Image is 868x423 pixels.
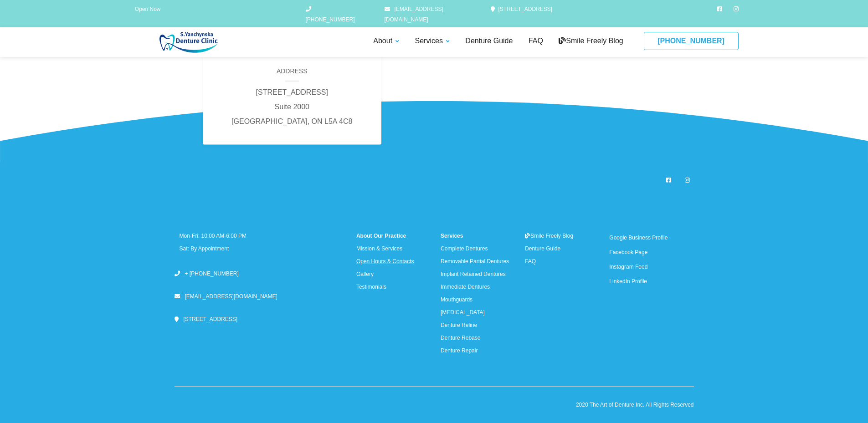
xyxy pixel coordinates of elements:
[175,268,277,279] a: + [PHONE_NUMBER]
[609,234,669,241] a: Google Business Profile
[526,36,545,47] a: FAQ
[441,284,490,290] a: Immediate Dentures
[441,271,506,277] a: Implant Retained Dentures
[180,243,247,254] span: Sat: By Appointment
[525,245,560,252] a: Denture Guide
[441,335,480,341] a: Denture Rebase
[463,36,515,47] a: Denture Guide
[175,291,277,302] a: [EMAIL_ADDRESS][DOMAIN_NAME]
[356,233,406,239] a: About Our Practice
[441,245,488,252] a: Complete Dentures
[130,32,252,53] img: S Yanchynska Denture Care Centre
[441,309,485,316] a: [MEDICAL_DATA]
[180,230,247,241] span: Mon-Fri: 10:00 AM-6:00 PM
[356,258,414,265] a: Open Hours & Contacts
[525,258,536,265] a: FAQ
[491,6,553,12] a: [STREET_ADDRESS]
[609,278,648,285] a: LinkedIn Profile
[556,36,625,47] a: Smile Freely Blog
[306,4,360,25] a: [PHONE_NUMBER]
[441,233,463,239] a: Services
[441,258,509,265] a: Removable Partial Dentures
[356,271,374,277] a: Gallery
[441,296,473,303] a: Mouthguards
[356,245,402,252] a: Mission & Services
[224,65,360,77] div: Address
[224,85,360,129] div: [STREET_ADDRESS] Suite 2000 [GEOGRAPHIC_DATA], ON L5A 4C8
[441,347,478,354] a: Denture Repair
[441,322,477,328] a: Denture Reline
[576,399,694,410] div: 2020 The Art of Denture Inc. All Rights Reserved
[609,264,649,270] a: Instagram Feed
[413,36,452,47] a: Services
[525,233,573,239] a: Smile Freely Blog
[385,4,471,25] a: [EMAIL_ADDRESS][DOMAIN_NAME]
[609,249,649,255] a: Facebook Page
[356,284,386,290] a: Testimonials
[371,36,401,47] a: About
[644,32,739,50] a: [PHONE_NUMBER]
[175,314,277,325] div: [STREET_ADDRESS]
[135,6,161,12] span: Open Now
